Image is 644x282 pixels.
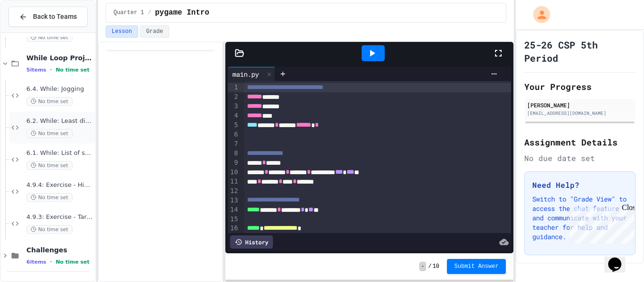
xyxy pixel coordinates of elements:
div: 13 [228,196,239,205]
span: No time set [26,193,73,202]
div: 16 [228,224,239,233]
button: Back to Teams [8,7,88,27]
span: Back to Teams [33,12,77,22]
div: [EMAIL_ADDRESS][DOMAIN_NAME] [527,110,633,117]
div: 2 [228,92,239,102]
iframe: chat widget [566,203,635,243]
span: No time set [26,97,73,106]
span: While Loop Projects [26,54,93,62]
span: No time set [26,225,73,234]
span: No time set [26,129,73,138]
div: 4 [228,111,239,121]
button: Lesson [106,25,138,38]
span: No time set [26,33,73,42]
span: 4.9.3: Exercise - Target Sum [26,213,93,221]
span: 10 [432,263,439,270]
div: 15 [228,215,239,224]
span: No time set [26,161,73,170]
span: 6.2. While: Least divisor [26,117,93,125]
div: main.py [228,69,264,79]
iframe: chat widget [604,244,635,273]
span: 6.4. While: Jogging [26,85,93,93]
h2: Your Progress [524,80,636,93]
span: 6.1. While: List of squares [26,149,93,157]
div: 8 [228,149,239,158]
div: Chat with us now!Close [4,4,65,60]
span: / [148,9,151,16]
div: History [230,235,273,249]
h1: 25-26 CSP 5th Period [524,38,636,64]
span: / [428,263,431,270]
div: My Account [523,4,553,25]
span: Challenges [26,246,93,254]
h3: Need Help? [532,179,627,191]
span: 4.9.4: Exercise - Higher or Lower I [26,181,93,189]
div: 6 [228,130,239,139]
div: 11 [228,177,239,186]
button: Submit Answer [447,259,506,274]
div: 5 [228,121,239,130]
div: 9 [228,158,239,168]
div: 7 [228,139,239,149]
span: No time set [56,259,90,265]
span: 6 items [26,259,46,265]
button: Grade [140,25,169,38]
div: No due date set [524,153,636,164]
span: 5 items [26,67,46,73]
span: No time set [56,67,90,73]
span: Quarter 1 [114,9,144,16]
div: 10 [228,168,239,177]
span: pygame Intro [155,7,209,18]
div: 1 [228,83,239,92]
div: 3 [228,102,239,111]
span: • [50,258,52,266]
p: Switch to "Grade View" to access the chat feature and communicate with your teacher for help and ... [532,194,627,242]
div: main.py [228,67,275,81]
span: Submit Answer [454,263,499,270]
div: 12 [228,186,239,196]
span: - [419,262,426,271]
h2: Assignment Details [524,136,636,149]
span: • [50,66,52,73]
div: 14 [228,205,239,215]
div: [PERSON_NAME] [527,101,633,109]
